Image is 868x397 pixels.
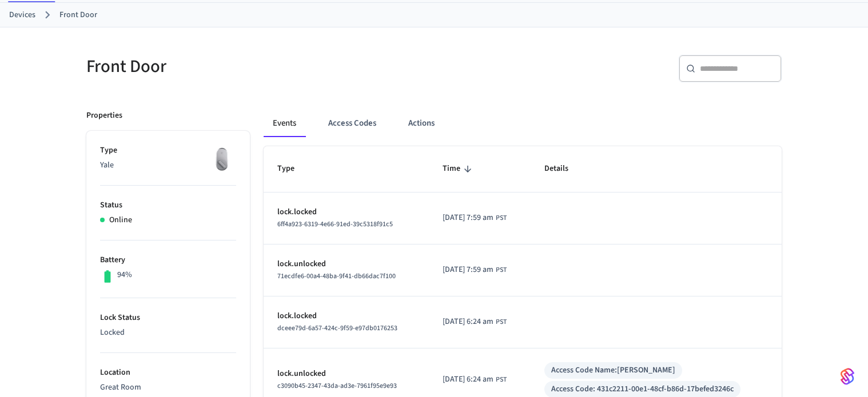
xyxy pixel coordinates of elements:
span: PST [496,213,507,223]
a: Devices [9,9,35,21]
span: 71ecdfe6-00a4-48ba-9f41-db66dac7f100 [277,271,396,281]
span: Details [544,160,583,178]
div: Access Code: 431c2211-00e1-48cf-b86d-17befed3246c [551,383,734,395]
p: lock.unlocked [277,258,415,270]
span: [DATE] 6:24 am [443,316,493,328]
button: Actions [399,110,444,137]
p: Status [100,199,236,211]
span: 6ff4a923-6319-4e66-91ed-39c5318f91c5 [277,219,393,229]
p: Lock Status [100,312,236,324]
p: Location [100,367,236,379]
span: [DATE] 7:59 am [443,212,493,224]
span: PST [496,265,507,275]
p: Type [100,145,236,157]
span: [DATE] 7:59 am [443,264,493,276]
p: Great Room [100,382,236,394]
h5: Front Door [86,55,427,78]
span: PST [496,317,507,327]
p: Properties [86,110,122,122]
p: lock.unlocked [277,368,415,380]
img: August Wifi Smart Lock 3rd Gen, Silver, Front [208,145,236,173]
p: 94% [117,269,132,281]
div: ant example [264,110,782,137]
button: Events [264,110,305,137]
p: Battery [100,254,236,266]
img: SeamLogoGradient.69752ec5.svg [841,367,854,386]
div: Access Code Name: [PERSON_NAME] [551,364,675,376]
a: Front Door [59,9,97,21]
span: PST [496,375,507,385]
button: Access Codes [319,110,385,137]
p: Locked [100,327,236,339]
span: [DATE] 6:24 am [443,374,493,386]
span: Time [443,160,475,178]
p: Yale [100,159,236,171]
div: Asia/Manila [443,264,507,276]
span: Type [277,160,309,178]
div: Asia/Manila [443,374,507,386]
div: Asia/Manila [443,316,507,328]
span: c3090b45-2347-43da-ad3e-7961f95e9e93 [277,381,397,391]
span: dceee79d-6a57-424c-9f59-e97db0176253 [277,323,397,333]
p: lock.locked [277,310,415,322]
p: lock.locked [277,206,415,218]
div: Asia/Manila [443,212,507,224]
p: Online [109,214,132,226]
